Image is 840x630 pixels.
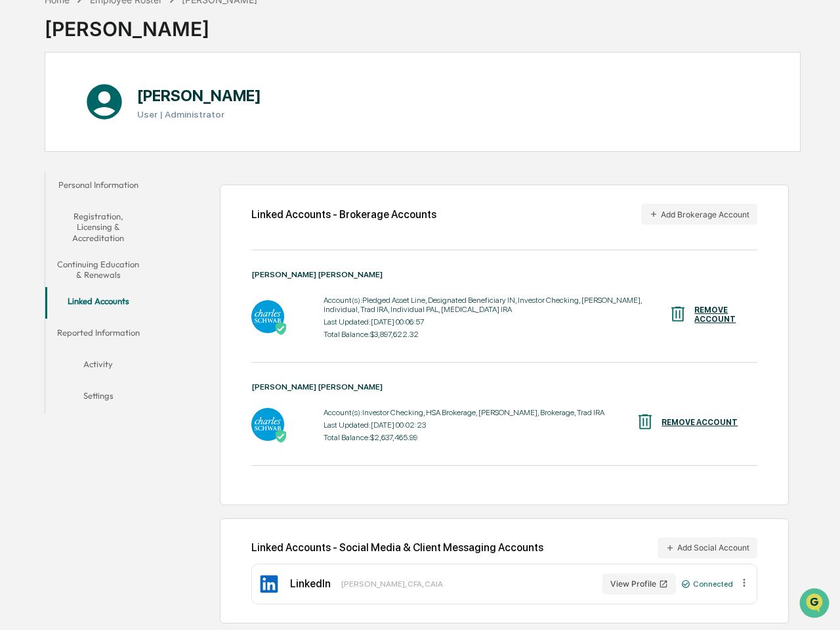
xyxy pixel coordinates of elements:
[26,166,85,179] span: Preclearance
[13,101,37,124] img: 1746055101610-c473b297-6a78-478c-a979-82029cc54cd1
[45,171,150,414] div: secondary tabs example
[251,208,436,221] div: Linked Accounts - Brokerage Accounts
[324,420,604,430] div: Last Updated: [DATE] 00:02:23
[324,408,604,417] div: Account(s): Investor Checking, HSA Brokerage, [PERSON_NAME], Brokerage, Trad IRA
[251,382,757,392] div: [PERSON_NAME] [PERSON_NAME]
[8,185,88,209] a: 🔎Data Lookup
[26,191,83,204] span: Data Lookup
[251,537,757,558] div: Linked Accounts - Social Media & Client Messaging Accounts
[108,166,163,179] span: Attestations
[13,192,24,202] div: 🔎
[324,330,668,339] div: Total Balance: $3,897,622.32
[95,167,106,177] div: 🗄️
[45,101,215,114] div: Start new chat
[251,270,757,279] div: [PERSON_NAME] [PERSON_NAME]
[223,104,239,120] button: Start new chat
[131,223,159,233] span: Pylon
[694,305,738,324] div: REMOVE ACCOUNT
[13,28,239,49] p: How can we help?
[324,433,604,442] div: Total Balance: $2,637,465.99
[137,86,261,105] h1: [PERSON_NAME]
[251,300,284,333] img: Charles Schwab - Active
[45,203,150,251] button: Registration, Licensing & Accreditation
[681,579,733,589] div: Connected
[341,579,443,589] div: [PERSON_NAME], CFA, CAIA
[137,109,261,120] h3: User | Administrator
[45,319,150,351] button: Reported Information
[274,430,287,443] img: Active
[661,418,738,427] div: REMOVE ACCOUNT
[45,351,150,382] button: Activity
[8,160,90,184] a: 🖐️Preclearance
[658,537,757,558] button: Add Social Account
[45,7,257,41] div: [PERSON_NAME]
[641,204,757,225] button: Add Brokerage Account
[90,160,168,184] a: 🗄️Attestations
[251,408,284,441] img: Charles Schwab - Active
[668,304,688,324] img: REMOVE ACCOUNT
[324,317,668,326] div: Last Updated: [DATE] 00:06:57
[798,587,833,622] iframe: Open customer support
[259,574,280,595] img: LinkedIn Icon
[45,382,150,414] button: Settings
[274,322,287,335] img: Active
[93,222,159,233] a: Powered byPylon
[45,171,150,203] button: Personal Information
[45,288,150,319] button: Linked Accounts
[45,114,166,124] div: We're available if you need us!
[602,574,676,595] button: View Profile
[290,577,331,590] div: LinkedIn
[635,412,655,432] img: REMOVE ACCOUNT
[13,167,24,177] div: 🖐️
[324,296,668,314] div: Account(s): Pledged Asset Line, Designated Beneficiary IN, Investor Checking, [PERSON_NAME], Indi...
[45,251,150,288] button: Continuing Education & Renewals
